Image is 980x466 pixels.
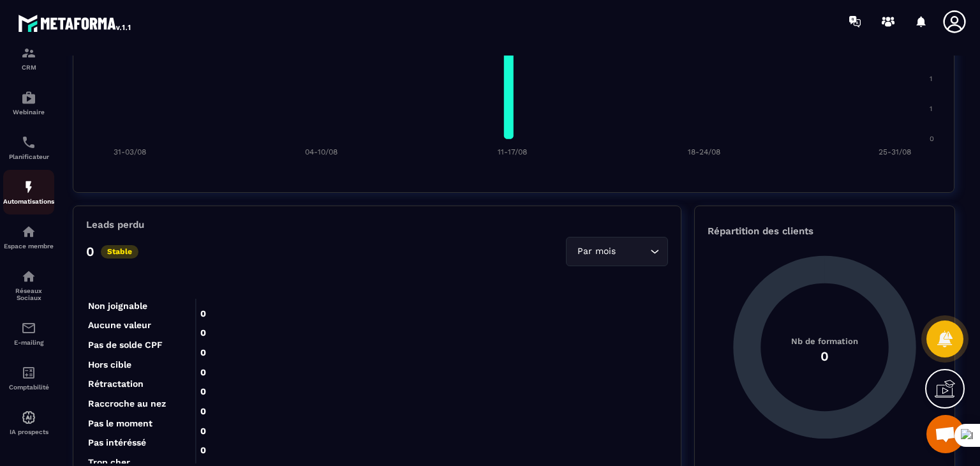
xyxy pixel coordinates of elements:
input: Search for option [618,244,647,259]
img: logo [18,11,133,34]
img: automations [21,179,36,195]
a: formationformationCRM [3,36,54,80]
img: accountant [21,365,36,380]
a: accountantaccountantComptabilité [3,356,54,400]
tspan: Non joignable [88,301,147,312]
div: Search for option [566,237,668,266]
tspan: 04-10/08 [305,147,338,156]
p: Automatisations [3,198,54,205]
p: 0 [86,244,94,259]
p: Répartition des clients [708,225,942,237]
a: emailemailE-mailing [3,311,54,356]
tspan: Pas le moment [88,418,152,428]
tspan: 25-31/08 [879,147,911,156]
p: CRM [3,64,54,71]
img: automations [21,410,36,425]
tspan: 1 [930,105,932,113]
tspan: Hors cible [88,359,131,370]
a: automationsautomationsAutomatisations [3,170,54,214]
p: Stable [101,245,138,259]
span: Par mois [574,244,618,259]
tspan: 1 [930,75,932,83]
a: Ouvrir le chat [926,415,965,453]
tspan: Raccroche au nez [88,398,166,409]
img: formation [21,45,36,61]
a: social-networksocial-networkRéseaux Sociaux [3,259,54,311]
tspan: Pas intéréssé [88,437,146,447]
p: Webinaire [3,109,54,116]
p: Comptabilité [3,384,54,391]
tspan: 31-03/08 [114,147,146,156]
img: automations [21,90,36,105]
a: automationsautomationsEspace membre [3,214,54,259]
a: automationsautomationsWebinaire [3,80,54,125]
tspan: Aucune valeur [88,320,151,330]
tspan: 11-17/08 [498,147,527,156]
p: Réseaux Sociaux [3,287,54,301]
img: social-network [21,269,36,284]
tspan: 18-24/08 [688,147,720,156]
a: schedulerschedulerPlanificateur [3,125,54,170]
tspan: Rétractation [88,379,144,389]
p: Planificateur [3,153,54,160]
p: E-mailing [3,339,54,346]
img: automations [21,224,36,239]
tspan: 0 [930,135,934,143]
p: IA prospects [3,428,54,435]
p: Leads perdu [86,219,144,230]
p: Espace membre [3,243,54,250]
img: scheduler [21,135,36,150]
tspan: Pas de solde CPF [88,340,163,350]
img: email [21,320,36,336]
